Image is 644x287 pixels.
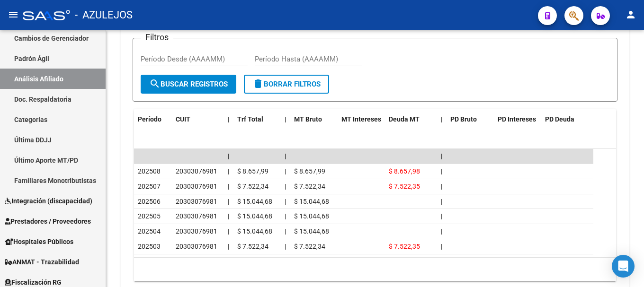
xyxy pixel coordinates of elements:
[134,109,172,130] datatable-header-cell: Período
[172,109,224,130] datatable-header-cell: CUIT
[228,167,229,175] span: |
[441,152,443,160] span: |
[75,5,133,26] span: - AZULEJOS
[625,9,636,20] mat-icon: person
[138,167,161,175] span: 202508
[389,183,420,190] span: $ 7.522,35
[149,78,161,89] mat-icon: search
[176,167,217,175] span: 20303076981
[294,167,325,175] span: $ 8.657,99
[228,243,229,250] span: |
[244,75,329,94] button: Borrar Filtros
[285,183,286,190] span: |
[5,236,73,247] span: Hospitales Públicos
[138,198,161,205] span: 202506
[541,109,593,130] datatable-header-cell: PD Deuda
[285,198,286,205] span: |
[138,212,161,220] span: 202505
[138,227,161,235] span: 202504
[141,75,236,94] button: Buscar Registros
[285,167,286,175] span: |
[237,115,263,123] span: Trf Total
[233,109,281,130] datatable-header-cell: Trf Total
[389,167,420,175] span: $ 8.657,98
[498,115,536,123] span: PD Intereses
[441,115,443,123] span: |
[176,243,217,250] span: 20303076981
[8,9,19,20] mat-icon: menu
[176,183,217,190] span: 20303076981
[228,198,229,205] span: |
[385,109,437,130] datatable-header-cell: Deuda MT
[138,243,161,250] span: 202503
[141,31,173,44] h3: Filtros
[228,183,229,190] span: |
[441,167,442,175] span: |
[228,212,229,220] span: |
[294,115,322,123] span: MT Bruto
[228,115,230,123] span: |
[285,152,286,160] span: |
[176,227,217,235] span: 20303076981
[237,227,272,235] span: $ 15.044,68
[545,115,574,123] span: PD Deuda
[612,255,635,278] div: Open Intercom Messenger
[294,183,325,190] span: $ 7.522,34
[252,78,264,89] mat-icon: delete
[389,115,420,123] span: Deuda MT
[237,212,272,220] span: $ 15.044,68
[176,212,217,220] span: 20303076981
[341,115,381,123] span: MT Intereses
[237,198,272,205] span: $ 15.044,68
[441,198,442,205] span: |
[176,198,217,205] span: 20303076981
[294,243,325,250] span: $ 7.522,34
[176,115,190,123] span: CUIT
[389,243,420,250] span: $ 7.522,35
[437,109,447,130] datatable-header-cell: |
[149,80,228,88] span: Buscar Registros
[494,109,541,130] datatable-header-cell: PD Intereses
[294,227,329,235] span: $ 15.044,68
[281,109,290,130] datatable-header-cell: |
[5,216,91,226] span: Prestadores / Proveedores
[285,227,286,235] span: |
[5,257,79,267] span: ANMAT - Trazabilidad
[285,243,286,250] span: |
[138,115,161,123] span: Período
[447,109,494,130] datatable-header-cell: PD Bruto
[5,196,92,206] span: Integración (discapacidad)
[294,198,329,205] span: $ 15.044,68
[338,109,385,130] datatable-header-cell: MT Intereses
[138,183,161,190] span: 202507
[224,109,233,130] datatable-header-cell: |
[441,243,442,250] span: |
[290,109,338,130] datatable-header-cell: MT Bruto
[228,227,229,235] span: |
[441,183,442,190] span: |
[285,212,286,220] span: |
[294,212,329,220] span: $ 15.044,68
[441,227,442,235] span: |
[237,243,268,250] span: $ 7.522,34
[252,80,321,88] span: Borrar Filtros
[441,212,442,220] span: |
[237,167,268,175] span: $ 8.657,99
[228,152,230,160] span: |
[450,115,477,123] span: PD Bruto
[285,115,286,123] span: |
[237,183,268,190] span: $ 7.522,34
